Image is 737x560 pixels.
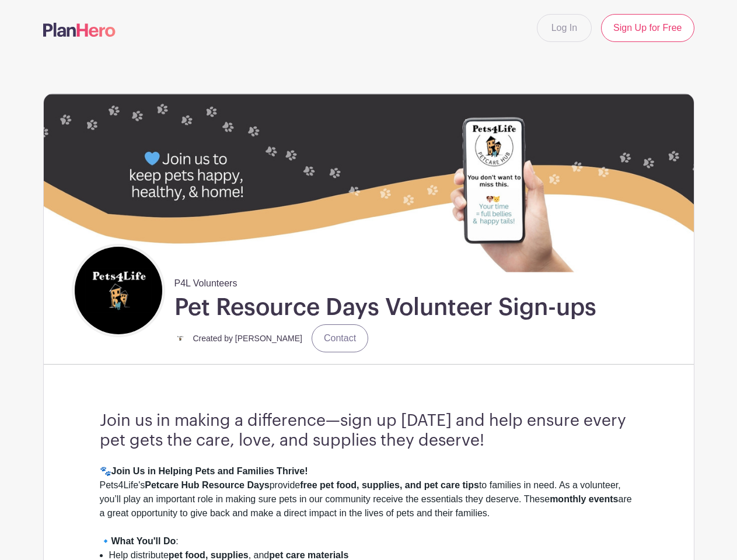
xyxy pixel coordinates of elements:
[300,480,479,490] strong: free pet food, supplies, and pet care tips
[174,332,186,344] img: small%20square%20logo.jpg
[111,536,176,546] strong: What You'll Do
[174,272,237,290] span: P4L Volunteers
[550,494,618,504] strong: monthly events
[269,550,348,560] strong: pet care materials
[601,14,694,42] a: Sign Up for Free
[312,324,368,352] a: Contact
[537,14,592,42] a: Log In
[75,247,162,334] img: square%20black%20logo%20FB%20profile.jpg
[145,480,269,490] strong: Petcare Hub Resource Days
[111,466,308,476] strong: Join Us in Helping Pets and Families Thrive!
[169,550,249,560] strong: pet food, supplies
[193,334,303,343] small: Created by [PERSON_NAME]
[43,23,116,37] img: logo-507f7623f17ff9eddc593b1ce0a138ce2505c220e1c5a4e2b4648c50719b7d32.svg
[174,293,596,322] h1: Pet Resource Days Volunteer Sign-ups
[100,464,638,534] div: 🐾 Pets4Life's provide to families in need. As a volunteer, you’ll play an important role in makin...
[100,411,638,450] h3: Join us in making a difference—sign up [DATE] and help ensure every pet gets the care, love, and ...
[44,94,694,272] img: 40210%20Zip%20(7).jpg
[100,534,638,548] div: 🔹 :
